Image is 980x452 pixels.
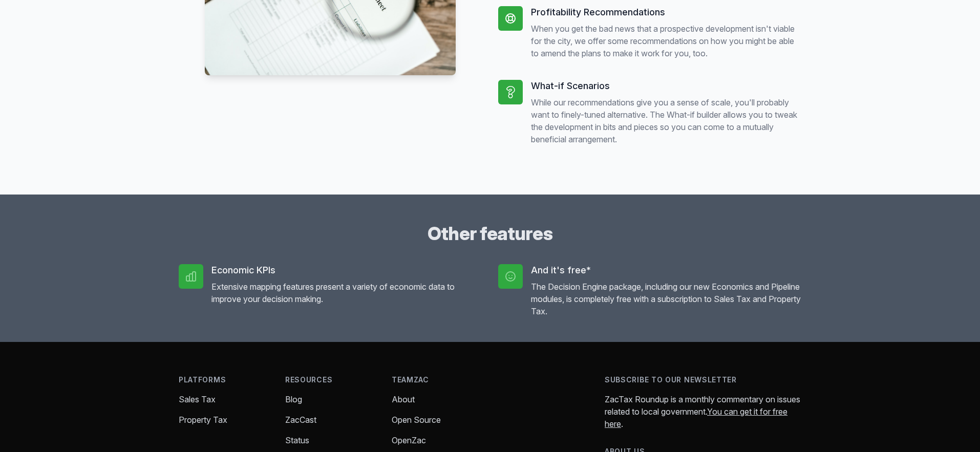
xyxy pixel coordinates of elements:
a: Property Tax [179,415,227,425]
a: ZacCast [285,415,316,425]
h4: Platforms [179,375,269,385]
h4: Subscribe to our newsletter [605,375,801,385]
h5: Profitability Recommendations [531,6,801,18]
h4: Resources [285,375,375,385]
p: ZacTax Roundup is a monthly commentary on issues related to local government. . [605,393,801,430]
h4: TeamZac [392,375,482,385]
p: Extensive mapping features present a variety of economic data to improve your decision making. [211,281,482,305]
a: Sales Tax [179,394,216,404]
a: Status [285,435,309,445]
p: While our recommendations give you a sense of scale, you'll probably want to finely-tuned alterna... [531,96,801,145]
h5: Economic KPIs [211,264,482,276]
p: When you get the bad news that a prospective development isn't viable for the city, we offer some... [531,23,801,59]
h5: What-if Scenarios [531,80,801,92]
a: About [392,394,415,404]
a: OpenZac [392,435,426,445]
a: Open Source [392,415,441,425]
h5: And it's free* [531,264,801,276]
a: Blog [285,394,302,404]
h3: Other features [179,223,801,244]
p: The Decision Engine package, including our new Economics and Pipeline modules, is completely free... [531,281,801,317]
